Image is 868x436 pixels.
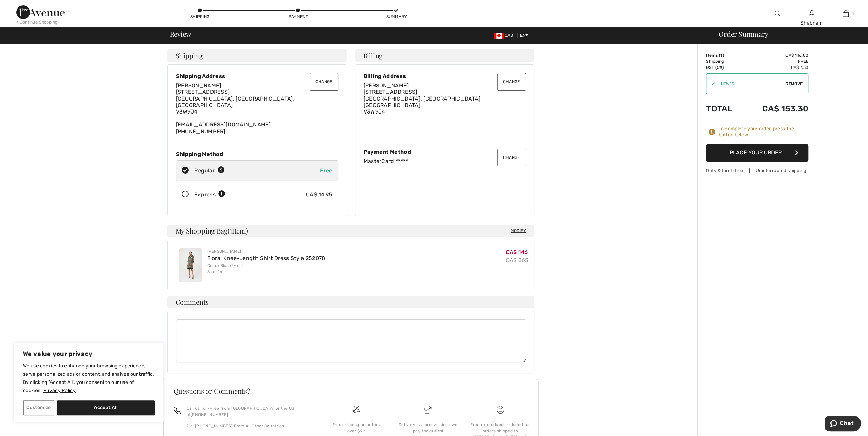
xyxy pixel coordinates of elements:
[494,33,504,39] img: Canadian Dollar
[511,227,526,234] span: Modify
[16,19,58,25] div: < Continue Shopping
[775,10,780,18] img: search the website
[505,249,528,255] span: CA$ 146
[174,407,181,414] img: call
[352,406,360,414] img: Free shipping on orders over $99
[23,362,155,395] p: We use cookies to enhance your browsing experience, serve personalized ads or content, and analyz...
[187,405,312,418] p: Call us Toll-Free from [GEOGRAPHIC_DATA] or the US at
[706,97,743,120] td: Total
[325,422,387,434] div: Free shipping on orders over $99
[174,388,528,394] h3: Questions or Comments?
[706,58,743,64] td: Shipping
[230,226,232,235] span: 1
[167,225,534,237] h4: My Shopping Bag
[494,33,516,38] span: CAD
[785,81,803,87] span: Remove
[718,126,808,138] div: To complete your order, press the button below.
[23,400,54,415] button: Customize
[207,262,325,275] div: Color: Black/Multi Size: 16
[207,248,325,254] div: [PERSON_NAME]
[710,31,864,37] div: Order Summary
[743,97,808,120] td: CA$ 153.30
[170,31,191,37] span: Review
[176,89,294,115] span: [STREET_ADDRESS] [GEOGRAPHIC_DATA], [GEOGRAPHIC_DATA], [GEOGRAPHIC_DATA] V3W9J4
[43,387,76,394] a: Privacy Policy
[14,343,164,422] div: We value your privacy
[364,149,526,155] div: Payment Method
[191,412,228,417] a: [PHONE_NUMBER]
[497,149,526,166] button: Change
[227,226,248,235] span: ( Item)
[176,82,338,135] div: [EMAIL_ADDRESS][DOMAIN_NAME] [PHONE_NUMBER]
[310,73,338,91] button: Change
[706,81,715,87] div: ✔
[397,422,459,434] div: Delivery is a breeze since we pay the duties!
[829,10,862,18] a: 1
[320,167,332,174] span: Free
[190,14,210,20] div: Shipping
[852,11,854,17] span: 1
[364,73,526,79] div: Billing Address
[207,255,325,261] a: Floral Knee-Length Shirt Dress Style 252078
[520,33,529,38] span: EN
[363,52,383,59] span: Billing
[176,52,203,59] span: Shipping
[288,14,308,20] div: Payment
[715,74,785,94] input: Promo code
[57,400,155,415] button: Accept All
[843,10,849,18] img: My Bag
[706,52,743,58] td: Items ( )
[194,191,225,199] div: Express
[176,82,221,89] span: [PERSON_NAME]
[176,151,338,157] div: Shipping Method
[743,64,808,71] td: CA$ 7.30
[497,406,504,414] img: Free shipping on orders over $99
[825,416,861,433] iframe: Opens a widget where you can chat to one of our agents
[720,53,722,58] span: 1
[809,10,814,17] a: Sign In
[179,248,202,282] img: Floral Knee-Length Shirt Dress Style 252078
[706,167,808,174] div: Duty & tariff-free | Uninterrupted shipping
[743,58,808,64] td: Free
[23,350,155,358] p: We value your privacy
[497,73,526,91] button: Change
[706,144,808,162] button: Place Your Order
[364,82,409,89] span: [PERSON_NAME]
[364,89,482,115] span: [STREET_ADDRESS] [GEOGRAPHIC_DATA], [GEOGRAPHIC_DATA], [GEOGRAPHIC_DATA] V3W9J4
[16,5,65,19] img: 1ère Avenue
[743,52,808,58] td: CA$ 146.00
[176,319,526,362] textarea: Comments
[187,423,312,429] p: Dial [PHONE_NUMBER] From All Other Countries
[706,64,743,71] td: GST (5%)
[424,406,432,414] img: Delivery is a breeze since we pay the duties!
[176,73,338,79] div: Shipping Address
[795,19,828,27] div: Shabnam
[194,167,225,175] div: Regular
[306,191,333,199] div: CA$ 14.95
[809,10,814,18] img: My Info
[505,257,528,264] s: CA$ 265
[167,296,534,308] h4: Comments
[386,14,407,20] div: Summary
